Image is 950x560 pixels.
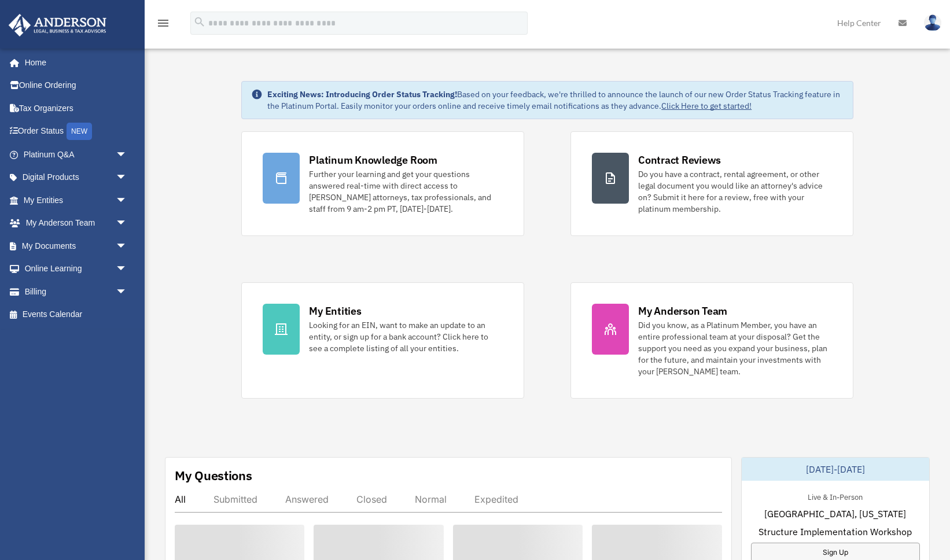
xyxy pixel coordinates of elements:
[8,97,145,120] a: Tax Organizers
[67,123,92,140] div: NEW
[116,166,139,190] span: arrow_drop_down
[570,282,853,399] a: My Anderson Team Did you know, as a Platinum Member, you have an entire professional team at your...
[415,493,447,505] div: Normal
[8,257,145,281] a: Online Learningarrow_drop_down
[798,490,872,502] div: Live & In-Person
[8,234,145,257] a: My Documentsarrow_drop_down
[267,89,457,100] strong: Exciting News: Introducing Order Status Tracking!
[8,280,145,303] a: Billingarrow_drop_down
[661,101,752,111] a: Click Here to get started!
[116,234,139,258] span: arrow_drop_down
[213,493,257,505] div: Submitted
[309,319,503,354] div: Looking for an EIN, want to make an update to an entity, or sign up for a bank account? Click her...
[193,16,206,28] i: search
[638,319,832,377] div: Did you know, as a Platinum Member, you have an entire professional team at your disposal? Get th...
[8,143,145,166] a: Platinum Q&Aarrow_drop_down
[8,166,145,189] a: Digital Productsarrow_drop_down
[570,131,853,236] a: Contract Reviews Do you have a contract, rental agreement, or other legal document you would like...
[638,304,727,318] div: My Anderson Team
[116,212,139,235] span: arrow_drop_down
[742,458,930,481] div: [DATE]-[DATE]
[8,51,139,74] a: Home
[924,14,941,31] img: User Pic
[156,16,170,30] i: menu
[356,493,387,505] div: Closed
[309,304,361,318] div: My Entities
[638,168,832,215] div: Do you have a contract, rental agreement, or other legal document you would like an attorney's ad...
[474,493,518,505] div: Expedited
[309,153,437,167] div: Platinum Knowledge Room
[8,303,145,326] a: Events Calendar
[116,257,139,281] span: arrow_drop_down
[175,467,252,484] div: My Questions
[241,131,524,236] a: Platinum Knowledge Room Further your learning and get your questions answered real-time with dire...
[285,493,329,505] div: Answered
[8,120,145,143] a: Order StatusNEW
[116,189,139,212] span: arrow_drop_down
[116,143,139,167] span: arrow_drop_down
[764,507,906,521] span: [GEOGRAPHIC_DATA], [US_STATE]
[638,153,721,167] div: Contract Reviews
[8,189,145,212] a: My Entitiesarrow_drop_down
[156,20,170,30] a: menu
[175,493,186,505] div: All
[8,212,145,235] a: My Anderson Teamarrow_drop_down
[758,525,912,539] span: Structure Implementation Workshop
[5,14,110,36] img: Anderson Advisors Platinum Portal
[116,280,139,304] span: arrow_drop_down
[241,282,524,399] a: My Entities Looking for an EIN, want to make an update to an entity, or sign up for a bank accoun...
[267,89,844,112] div: Based on your feedback, we're thrilled to announce the launch of our new Order Status Tracking fe...
[309,168,503,215] div: Further your learning and get your questions answered real-time with direct access to [PERSON_NAM...
[8,74,145,97] a: Online Ordering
